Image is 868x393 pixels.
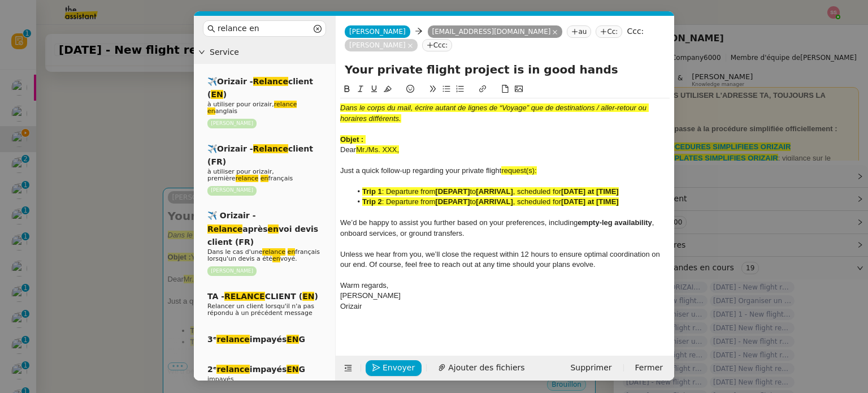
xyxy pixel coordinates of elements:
em: en [207,107,215,115]
em: EN [302,292,314,301]
span: impayés [207,375,234,383]
span: Supprimer [570,361,611,374]
span: : Departure from [382,197,436,206]
em: relance [216,335,249,344]
button: Envoyer [366,360,422,376]
span: Mr./Ms. XXX, [356,145,399,154]
strong: Trip 1 [362,187,382,196]
span: ✈️Orizair - client (FR) [207,144,313,166]
span: , scheduled for [513,187,561,196]
strong: [DEPART] [435,187,470,196]
nz-tag: au [567,25,591,38]
span: Ajouter des fichiers [448,361,524,374]
em: EN [211,90,223,99]
em: en [261,175,268,182]
span: : Departure from [382,187,436,196]
em: relance [274,101,297,108]
span: Just a quick follow-up regarding your private flight [340,166,501,175]
strong: [ARRIVAL] [476,197,513,206]
button: Fermer [628,360,670,376]
button: Ajouter des fichiers [431,360,531,376]
span: à utiliser pour orizair, première français [207,168,293,182]
span: Dear [340,145,356,154]
span: [PERSON_NAME] [340,291,401,300]
button: Supprimer [563,360,618,376]
em: en [288,248,296,256]
em: relance [236,175,259,182]
em: Relance [207,224,242,234]
nz-tag: Cc: [596,25,622,38]
nz-tag: Ccc: [422,39,453,51]
label: Ccc: [627,27,644,36]
div: Service [194,41,335,63]
strong: [ARRIVAL] [476,187,513,196]
strong: [DATE] at [TIME] [561,187,619,196]
nz-tag: [PERSON_NAME] [207,266,257,276]
strong: Trip 2 [362,197,382,206]
em: Relance [253,144,288,153]
em: Relance [253,77,288,86]
em: en [268,224,279,234]
strong: Objet : [340,135,363,144]
span: to [470,197,476,206]
span: Relancer un client lorsqu'il n'a pas répondu à un précédent message [207,303,314,317]
strong: [DATE] at [TIME] [561,197,619,206]
span: Orizair [340,302,362,310]
nz-tag: [PERSON_NAME] [207,119,257,128]
strong: [DEPART] [435,197,470,206]
span: à utiliser pour orizair, anglais [207,101,297,115]
span: Envoyer [383,361,415,374]
span: [PERSON_NAME] [349,28,406,36]
span: 2ᵉ impayés G [207,365,305,374]
em: relance [262,248,285,256]
em: EN [287,335,298,344]
span: Unless we hear from you, we’ll close the request within 12 hours to ensure optimal coordination o... [340,250,662,269]
em: relance [216,365,249,374]
em: EN [287,365,298,374]
em: en [272,255,280,262]
nz-tag: [PERSON_NAME] [207,186,257,196]
span: request(s): [501,166,536,175]
input: Templates [218,22,311,35]
span: 3ᵉ impayés G [207,335,305,344]
span: to [470,187,476,196]
span: , onboard services, or ground transfers. [340,218,656,237]
em: Dans le corps du mail, écrire autant de lignes de “Voyage” que de destinations / aller-retour ou ... [340,103,649,122]
span: Warm regards, [340,281,388,290]
strong: empty-leg availability [578,218,652,227]
em: RELANCE [224,292,265,301]
span: Fermer [635,361,663,374]
nz-tag: [PERSON_NAME] [345,39,418,51]
span: Service [210,46,331,59]
span: ✈️ Orizair - après voi devis client (FR) [207,211,318,247]
input: Subject [345,61,665,78]
nz-tag: [EMAIL_ADDRESS][DOMAIN_NAME] [428,25,563,38]
span: ✈️Orizair - client ( ) [207,77,313,99]
span: We’d be happy to assist you further based on your preferences, including [340,218,578,227]
span: TA - CLIENT ( ) [207,292,318,301]
span: , scheduled for [513,197,561,206]
span: Dans le cas d'une français lorsqu'un devis a été voyé. [207,248,320,262]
